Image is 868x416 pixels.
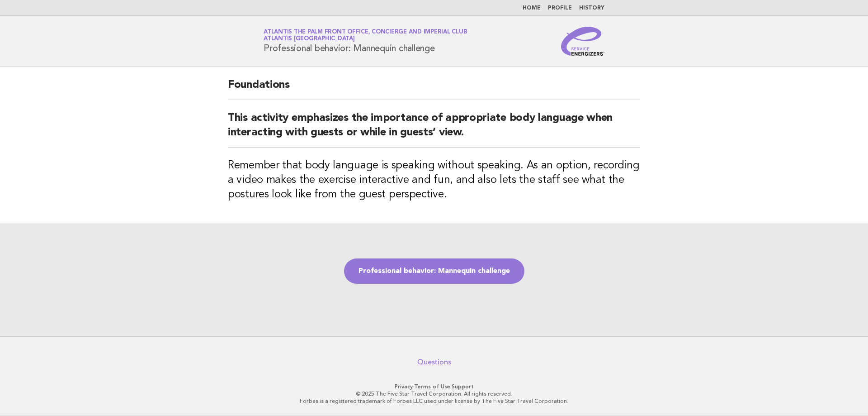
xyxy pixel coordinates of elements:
a: Profile [548,5,572,11]
p: · · [157,383,711,390]
p: © 2025 The Five Star Travel Corporation. All rights reserved. [157,390,711,397]
a: Atlantis The Palm Front Office, Concierge and Imperial ClubAtlantis [GEOGRAPHIC_DATA] [264,29,467,42]
h1: Professional behavior: Mannequin challenge [264,29,467,53]
a: Support [452,383,474,390]
a: Terms of Use [414,383,450,390]
a: Professional behavior: Mannequin challenge [344,258,524,284]
p: Forbes is a registered trademark of Forbes LLC used under license by The Five Star Travel Corpora... [157,397,711,405]
a: Privacy [395,383,413,390]
a: Home [523,5,541,11]
a: History [579,5,604,11]
h2: This activity emphasizes the importance of appropriate body language when interacting with guests... [228,111,640,148]
a: Questions [417,358,451,367]
img: Service Energizers [561,27,604,56]
span: Atlantis [GEOGRAPHIC_DATA] [264,36,355,42]
h2: Foundations [228,78,640,100]
h3: Remember that body language is speaking without speaking. As an option, recording a video makes t... [228,158,640,202]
